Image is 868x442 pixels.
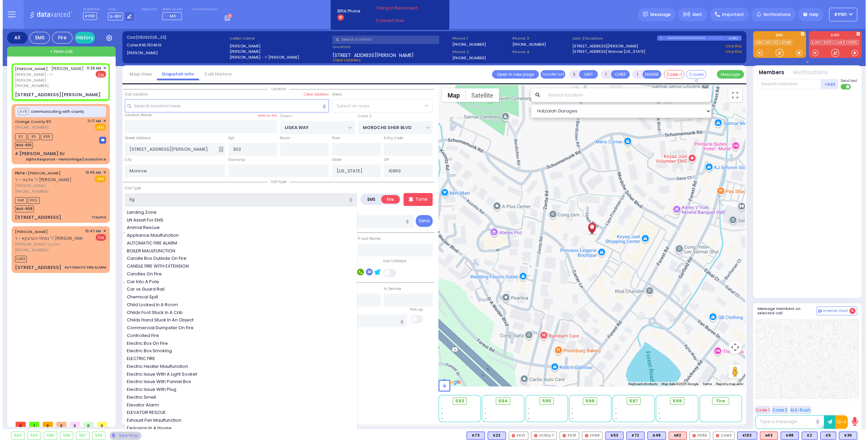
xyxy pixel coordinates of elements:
span: KY101 [832,12,844,18]
div: EMS [27,32,47,44]
span: Appliance Maulfunction [124,232,178,239]
a: History [72,32,92,44]
button: Map camera controls [726,340,739,354]
span: FD74 - [12,170,25,176]
span: 3 [54,422,64,427]
button: CHIEF [608,70,627,79]
div: K5 [817,432,833,440]
span: CAR3 [12,256,24,262]
button: Notifications [790,69,825,77]
span: [PHONE_NUMBER] [12,189,46,194]
span: KY101 [80,12,94,20]
span: [PERSON_NAME] [12,183,80,189]
div: Utility 1 [528,432,554,440]
div: 595 [41,432,54,439]
div: K48 [645,432,663,440]
span: 595 [539,398,549,404]
input: Search a contact [330,36,436,44]
button: UNIT [576,70,595,79]
label: Location [330,44,447,50]
span: Phone 1 [450,36,507,41]
button: KY5 [15,108,26,115]
div: BLS [485,432,503,440]
span: Electric Box Smoking [124,348,172,354]
span: 596 [583,398,592,404]
label: Clear address [301,92,326,97]
label: Township [225,157,242,163]
label: Street Address [122,135,148,141]
div: BLS [603,432,621,440]
span: - [569,411,571,416]
span: ✕ [100,228,103,234]
label: Floor [329,135,337,141]
label: Room [277,135,288,141]
button: Internal Chat 4 [814,307,854,315]
a: FD55 [844,40,856,45]
div: Trauma [89,215,103,220]
div: K36 [836,432,854,440]
span: Notifications [761,12,788,18]
span: Electric Issue With Pannel Box [124,378,191,385]
span: 594 [496,398,505,404]
span: Explosion In A House [124,425,171,432]
span: ✕ [100,170,103,175]
img: red-radio-icon.svg [582,434,586,437]
a: Open this area in Google Maps (opens a new window) [437,378,460,386]
span: - [569,406,571,411]
span: - [612,416,614,421]
span: Lift Assist For EMS [124,217,163,224]
label: Dispatcher [80,7,97,12]
div: All [4,32,25,44]
a: [PERSON_NAME] [12,229,45,234]
label: Cross 2 [355,113,369,119]
span: EMS [92,175,103,182]
label: EMS [359,195,379,204]
div: M13 [757,432,775,440]
label: Caller: [124,42,225,48]
span: Candles On Fire [124,271,161,277]
div: K73 [464,432,482,440]
label: In Service [381,286,398,292]
a: KJFD [808,40,818,45]
span: 0 [67,422,77,427]
label: Turn off text [838,83,849,90]
span: - [438,416,440,421]
span: Internal Chat [820,309,845,313]
button: Toggle fullscreen view [726,88,739,102]
a: [PERSON_NAME] [12,66,45,71]
span: Call type [265,179,287,184]
span: ✕ [100,118,103,124]
span: 0 [94,422,104,427]
span: + New call [47,48,70,55]
a: Open in new page [489,70,536,79]
span: K102 [25,197,37,204]
button: Message [714,70,741,79]
span: - [525,411,527,416]
a: K5 [762,40,769,45]
label: Areas [329,92,339,97]
label: ZIP [381,157,386,163]
span: Fire [93,234,103,241]
span: 0 [81,422,91,427]
span: Clear address [330,57,358,63]
div: K102 [734,432,754,440]
button: ALS-Rush [787,406,809,414]
span: Exhaust Fan Maulfunction [124,417,181,424]
span: Alert [690,12,699,18]
label: Last 3 location [570,36,654,41]
label: [PHONE_NUMBER] [450,55,483,60]
input: Search location here [122,99,327,112]
span: 8457834519 [136,42,159,48]
u: Fire [95,72,101,77]
div: BLS [464,432,482,440]
span: Trying to Reconnect... [373,5,427,11]
div: See map [107,432,139,440]
span: - [612,406,614,411]
span: AUTOMATIC FIRE ALARM [124,240,177,247]
span: M3 [167,13,173,19]
div: FD31 [557,432,576,440]
span: - [656,416,658,421]
span: Message [648,11,668,18]
span: Electric Issue With Plug [124,386,176,393]
div: K2 [799,432,815,440]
